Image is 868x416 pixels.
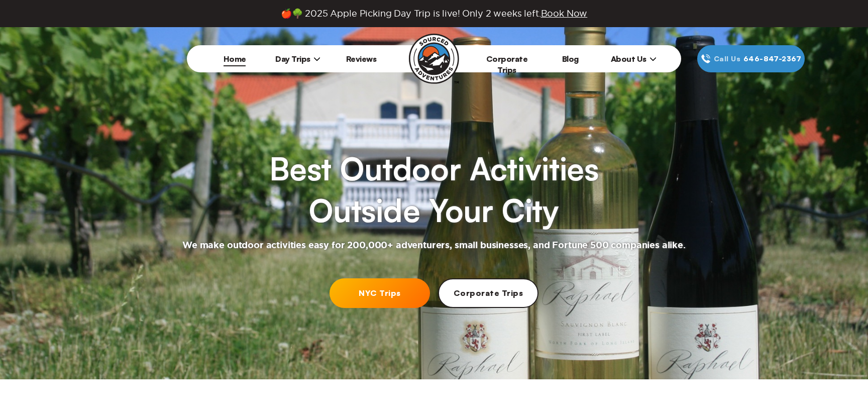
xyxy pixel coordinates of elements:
span: 🍎🌳 2025 Apple Picking Day Trip is live! Only 2 weeks left. [281,8,587,19]
a: Blog [562,54,579,64]
a: Corporate Trips [438,278,538,308]
a: NYC Trips [330,278,430,308]
a: Call Us646‍-847‍-2367 [697,45,805,72]
a: Home [224,54,246,64]
span: Book Now [541,9,588,18]
h1: Best Outdoor Activities Outside Your City [269,148,599,232]
span: Call Us [711,53,743,64]
a: Corporate Trips [486,54,528,75]
span: About Us [611,54,657,64]
span: 646‍-847‍-2367 [743,53,801,64]
span: Day Trips [275,54,320,64]
a: Reviews [346,54,377,64]
h2: We make outdoor activities easy for 200,000+ adventurers, small businesses, and Fortune 500 compa... [182,240,686,252]
img: Sourced Adventures company logo [409,34,459,84]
